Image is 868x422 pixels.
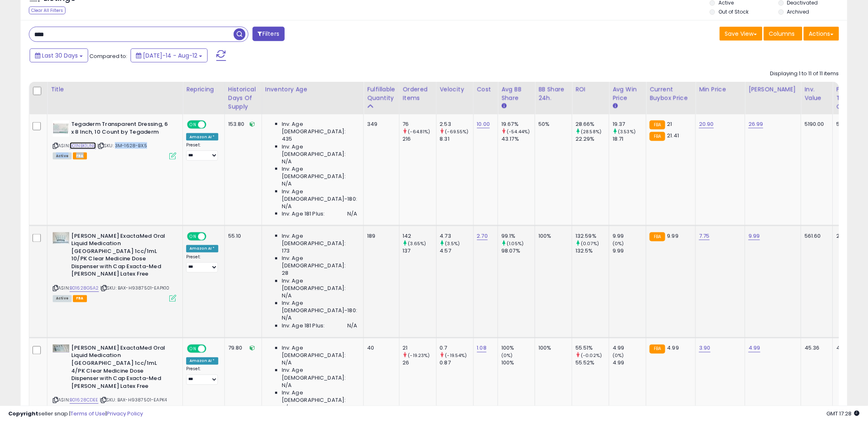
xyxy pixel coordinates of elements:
[42,51,78,60] span: Last 30 Days
[282,300,357,315] span: Inv. Age [DEMOGRAPHIC_DATA]-180:
[650,85,692,102] div: Current Buybox Price
[282,382,292,390] span: N/A
[445,241,460,247] small: (3.5%)
[228,121,255,128] div: 153.80
[53,232,176,301] div: ASIN:
[699,344,711,352] a: 3.90
[282,165,357,180] span: Inv. Age [DEMOGRAPHIC_DATA]:
[408,128,430,135] small: (-64.81%)
[576,359,609,367] div: 55.52%
[70,285,99,292] a: B01628G5A2
[827,410,860,417] span: 2025-09-12 17:28 GMT
[282,158,292,165] span: N/A
[581,352,602,359] small: (-0.02%)
[501,121,535,128] div: 19.67%
[613,102,618,110] small: Avg Win Price.
[501,352,513,359] small: (0%)
[71,121,171,138] b: Tegaderm Transparent Dressing, 6 x 8 Inch, 10 Count by Tegaderm
[805,232,826,240] div: 561.60
[71,345,171,392] b: [PERSON_NAME] ExactaMed Oral Liquid Medication [GEOGRAPHIC_DATA] 1cc/1mL 4/PK Clear Medicine Dose...
[445,352,467,359] small: (-19.54%)
[188,233,198,240] span: ON
[70,142,96,149] a: B01NBK1UNB
[699,85,742,94] div: Min Price
[440,232,473,240] div: 4.73
[749,120,763,128] a: 26.99
[143,51,197,60] span: [DATE]-14 - Aug-12
[282,143,357,158] span: Inv. Age [DEMOGRAPHIC_DATA]:
[53,121,69,137] img: 410ASbrBBgL._SL40_.jpg
[403,232,436,240] div: 142
[618,128,636,135] small: (3.53%)
[507,241,524,247] small: (1.05%)
[445,128,469,135] small: (-69.55%)
[53,345,69,352] img: 41mPq76nvlL._SL40_.jpg
[538,121,566,128] div: 50%
[581,128,601,135] small: (28.58%)
[576,135,609,143] div: 22.29%
[403,121,436,128] div: 76
[650,345,665,354] small: FBA
[97,142,147,149] span: | SKU: 3M-1628-BX.5
[186,133,218,141] div: Amazon AI *
[576,121,609,128] div: 28.66%
[613,85,643,102] div: Avg Win Price
[538,345,566,352] div: 100%
[89,52,127,60] span: Compared to:
[282,135,292,143] span: 435
[650,232,665,241] small: FBA
[836,121,849,128] div: 519
[347,210,357,218] span: N/A
[265,85,360,94] div: Inventory Age
[477,120,490,128] a: 10.00
[228,232,255,240] div: 55.10
[650,132,665,141] small: FBA
[53,295,72,302] span: All listings currently available for purchase on Amazon
[408,352,430,359] small: (-19.23%)
[699,120,714,128] a: 20.90
[507,128,530,135] small: (-54.44%)
[538,85,569,102] div: BB Share 24h.
[51,85,179,94] div: Title
[613,241,624,247] small: (0%)
[205,121,218,128] span: OFF
[70,397,98,404] a: B01628CDEE
[576,85,606,94] div: ROI
[403,345,436,352] div: 21
[501,102,506,110] small: Avg BB Share.
[53,121,176,159] div: ASIN:
[100,397,167,403] span: | SKU: BAX-H9387501-EAPK4
[186,85,221,94] div: Repricing
[53,153,72,160] span: All listings currently available for purchase on Amazon
[131,49,208,63] button: [DATE]-14 - Aug-12
[30,49,88,63] button: Last 30 Days
[403,359,436,367] div: 26
[805,345,826,352] div: 45.36
[749,232,760,240] a: 9.99
[501,359,535,367] div: 100%
[186,357,218,365] div: Amazon AI *
[282,232,357,247] span: Inv. Age [DEMOGRAPHIC_DATA]:
[667,120,672,128] span: 21
[408,241,426,247] small: (3.65%)
[501,85,531,102] div: Avg BB Share
[73,153,87,160] span: FBA
[403,135,436,143] div: 216
[282,345,357,359] span: Inv. Age [DEMOGRAPHIC_DATA]:
[805,121,826,128] div: 5190.00
[770,70,839,78] div: Displaying 1 to 11 of 11 items
[440,359,473,367] div: 0.87
[282,121,357,135] span: Inv. Age [DEMOGRAPHIC_DATA]:
[836,85,852,111] div: FBA Total Qty
[576,248,609,255] div: 132.5%
[501,232,535,240] div: 99.1%
[720,27,763,41] button: Save View
[205,233,218,240] span: OFF
[667,132,679,139] span: 21.41
[787,8,810,15] label: Archived
[581,241,599,247] small: (0.07%)
[282,188,357,203] span: Inv. Age [DEMOGRAPHIC_DATA]-180:
[282,180,292,188] span: N/A
[576,345,609,352] div: 55.51%
[188,345,198,352] span: ON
